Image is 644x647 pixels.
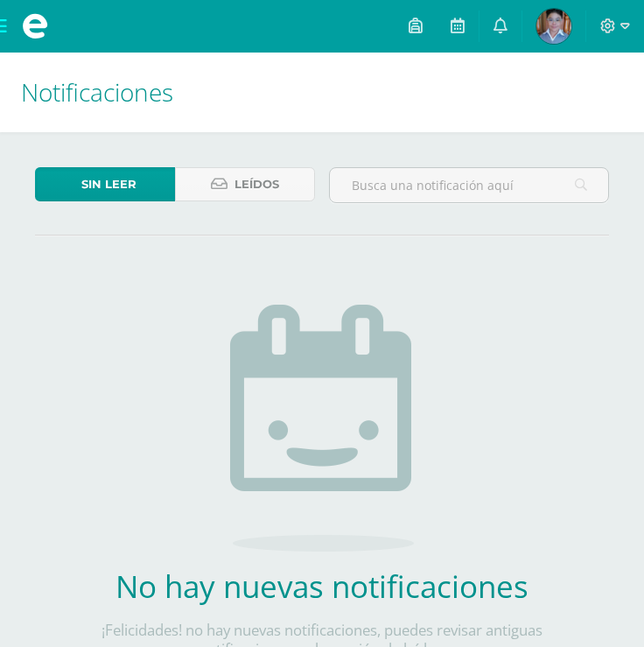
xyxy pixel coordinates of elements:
span: Notificaciones [21,75,173,109]
a: Leídos [175,167,315,201]
a: Sin leer [35,167,175,201]
img: no_activities.png [230,305,414,552]
span: Leídos [234,168,279,200]
h2: No hay nuevas notificaciones [64,566,580,607]
img: a76d082c0379f353f566dfd77a633715.png [536,9,571,44]
span: Sin leer [81,168,136,200]
input: Busca una notificación aquí [330,168,608,202]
